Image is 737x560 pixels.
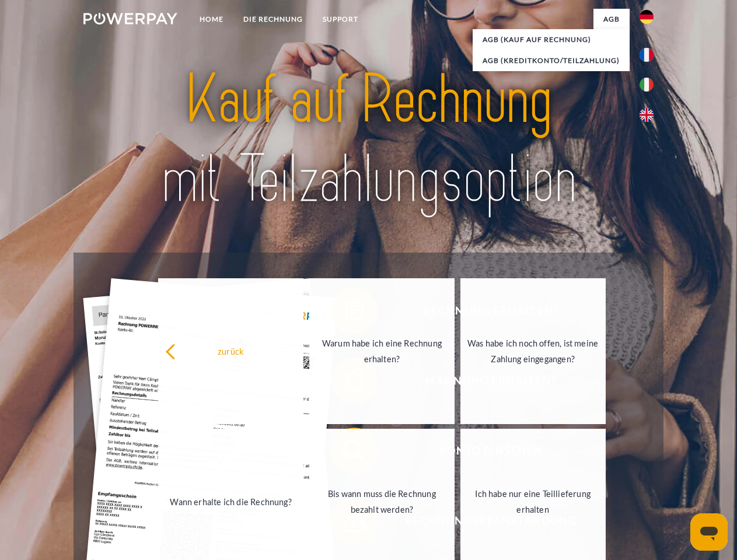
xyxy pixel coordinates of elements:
img: de [640,10,654,24]
img: title-powerpay_de.svg [111,56,626,223]
div: Was habe ich noch offen, ist meine Zahlung eingegangen? [467,335,599,367]
img: fr [640,48,654,62]
img: en [640,108,654,122]
a: AGB (Kreditkonto/Teilzahlung) [473,50,630,71]
div: Ich habe nur eine Teillieferung erhalten [467,486,599,517]
a: Home [190,9,233,30]
a: AGB (Kauf auf Rechnung) [473,29,630,50]
a: agb [593,9,630,30]
div: Bis wann muss die Rechnung bezahlt werden? [316,486,448,517]
a: Was habe ich noch offen, ist meine Zahlung eingegangen? [460,278,606,424]
a: DIE RECHNUNG [233,9,313,30]
iframe: Schaltfläche zum Öffnen des Messaging-Fensters [690,513,728,551]
img: it [640,78,654,92]
div: Wann erhalte ich die Rechnung? [165,494,296,509]
img: logo-powerpay-white.svg [83,13,177,24]
a: SUPPORT [313,9,368,30]
div: Warum habe ich eine Rechnung erhalten? [316,335,448,367]
div: zurück [165,343,296,359]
